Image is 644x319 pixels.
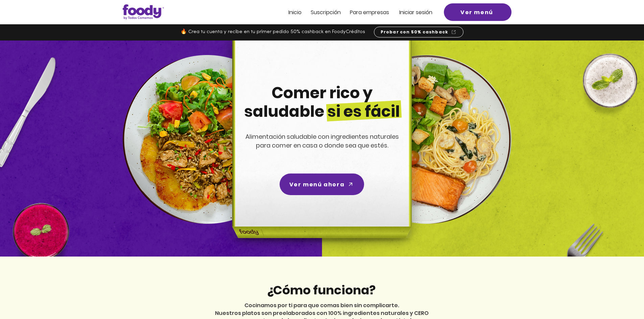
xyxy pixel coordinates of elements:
[213,41,428,257] img: headline-center-compress.png
[123,55,292,224] img: left-dish-compress.png
[280,174,364,195] a: Ver menú ahora
[460,8,493,17] span: Ver menú
[267,282,376,299] span: ¿Cómo funciona?
[444,3,511,21] a: Ver menú
[244,301,399,309] span: Cocinamos por ti para que comas bien sin complicarte.
[350,9,389,15] a: Para empresas
[289,180,344,189] span: Ver menú ahora
[374,27,463,37] a: Probar con 50% cashback
[399,9,432,15] a: Iniciar sesión
[311,8,341,16] span: Suscripción
[356,8,389,16] span: ra empresas
[381,29,449,35] span: Probar con 50% cashback
[350,8,356,16] span: Pa
[244,82,400,122] span: Comer rico y saludable si es fácil
[181,29,365,34] span: 🔥 Crea tu cuenta y recibe en tu primer pedido 50% cashback en FoodyCréditos
[245,132,399,150] span: Alimentación saludable con ingredientes naturales para comer en casa o donde sea que estés.
[288,8,302,16] span: Inicio
[288,9,302,15] a: Inicio
[311,9,341,15] a: Suscripción
[123,4,164,20] img: Logo_Foody V2.0.0 (3).png
[399,8,432,16] span: Iniciar sesión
